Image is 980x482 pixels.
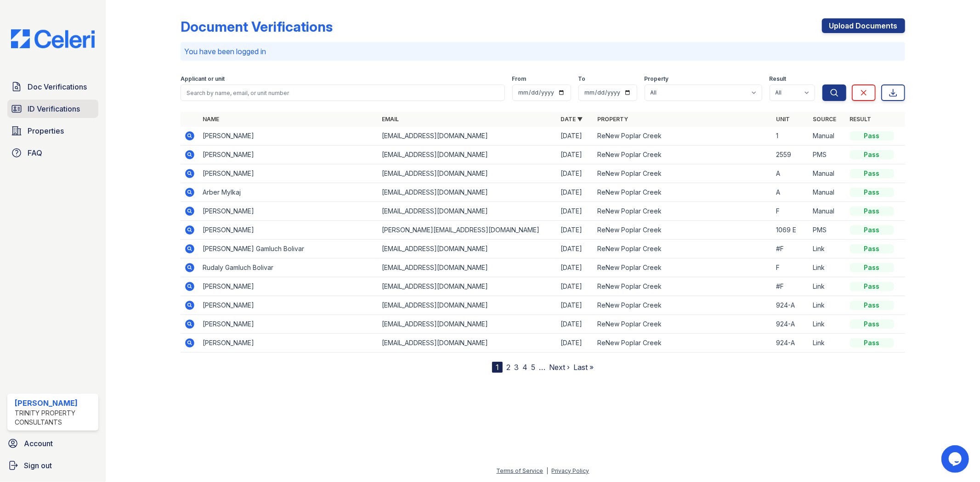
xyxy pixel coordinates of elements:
[773,221,810,240] td: 1069 E
[645,75,669,83] label: Property
[850,150,894,159] div: Pass
[773,183,810,202] td: A
[594,146,772,164] td: ReNew Poplar Creek
[181,84,504,101] input: Search by name, email, or unit number
[850,225,894,235] div: Pass
[512,75,527,83] label: From
[199,164,378,183] td: [PERSON_NAME]
[850,131,894,140] div: Pass
[199,315,378,334] td: [PERSON_NAME]
[199,202,378,221] td: [PERSON_NAME]
[378,202,557,221] td: [EMAIL_ADDRESS][DOMAIN_NAME]
[492,362,503,373] div: 1
[557,183,594,202] td: [DATE]
[594,164,772,183] td: ReNew Poplar Creek
[199,296,378,315] td: [PERSON_NAME]
[850,188,894,197] div: Pass
[378,315,557,334] td: [EMAIL_ADDRESS][DOMAIN_NAME]
[850,207,894,216] div: Pass
[597,116,628,123] a: Property
[594,315,772,334] td: ReNew Poplar Creek
[810,164,846,183] td: Manual
[776,116,790,123] a: Unit
[557,240,594,258] td: [DATE]
[810,146,846,164] td: PMS
[378,240,557,258] td: [EMAIL_ADDRESS][DOMAIN_NAME]
[810,202,846,221] td: Manual
[199,258,378,277] td: Rudaly Gamluch Bolivar
[28,147,42,158] span: FAQ
[557,164,594,183] td: [DATE]
[773,277,810,296] td: #F
[4,456,102,475] a: Sign out
[594,202,772,221] td: ReNew Poplar Creek
[557,221,594,240] td: [DATE]
[850,282,894,291] div: Pass
[378,183,557,202] td: [EMAIL_ADDRESS][DOMAIN_NAME]
[810,258,846,277] td: Link
[557,127,594,146] td: [DATE]
[378,221,557,240] td: [PERSON_NAME][EMAIL_ADDRESS][DOMAIN_NAME]
[4,29,102,48] img: CE_Logo_Blue-a8612792a0a2168367f1c8372b55b34899dd931a85d93a1a3d3e32e68fde9ad4.png
[181,75,225,83] label: Applicant or unit
[850,244,894,253] div: Pass
[578,75,586,83] label: To
[378,296,557,315] td: [EMAIL_ADDRESS][DOMAIN_NAME]
[557,334,594,353] td: [DATE]
[850,338,894,347] div: Pass
[506,363,510,372] a: 2
[594,183,772,202] td: ReNew Poplar Creek
[199,221,378,240] td: [PERSON_NAME]
[552,467,589,474] a: Privacy Policy
[822,18,905,33] a: Upload Documents
[773,296,810,315] td: 924-A
[539,362,545,373] span: …
[378,164,557,183] td: [EMAIL_ADDRESS][DOMAIN_NAME]
[773,240,810,258] td: #F
[594,258,772,277] td: ReNew Poplar Creek
[850,263,894,272] div: Pass
[810,315,846,334] td: Link
[557,315,594,334] td: [DATE]
[850,169,894,178] div: Pass
[557,258,594,277] td: [DATE]
[378,258,557,277] td: [EMAIL_ADDRESS][DOMAIN_NAME]
[184,46,901,57] p: You have been logged in
[181,18,333,35] div: Document Verifications
[522,363,527,372] a: 4
[770,75,787,83] label: Result
[203,116,219,123] a: Name
[199,146,378,164] td: [PERSON_NAME]
[7,100,98,118] a: ID Verifications
[378,334,557,353] td: [EMAIL_ADDRESS][DOMAIN_NAME]
[810,221,846,240] td: PMS
[497,467,544,474] a: Terms of Service
[378,127,557,146] td: [EMAIL_ADDRESS][DOMAIN_NAME]
[531,363,535,372] a: 5
[199,277,378,296] td: [PERSON_NAME]
[199,127,378,146] td: [PERSON_NAME]
[810,277,846,296] td: Link
[941,445,971,473] iframe: chat widget
[773,164,810,183] td: A
[810,183,846,202] td: Manual
[557,146,594,164] td: [DATE]
[594,296,772,315] td: ReNew Poplar Creek
[850,116,872,123] a: Result
[15,398,95,409] div: [PERSON_NAME]
[382,116,399,123] a: Email
[557,202,594,221] td: [DATE]
[199,183,378,202] td: Arber Mylkaj
[378,146,557,164] td: [EMAIL_ADDRESS][DOMAIN_NAME]
[573,363,594,372] a: Last »
[773,258,810,277] td: F
[594,127,772,146] td: ReNew Poplar Creek
[561,116,583,123] a: Date ▼
[199,334,378,353] td: [PERSON_NAME]
[810,334,846,353] td: Link
[7,144,98,162] a: FAQ
[514,363,519,372] a: 3
[810,296,846,315] td: Link
[557,277,594,296] td: [DATE]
